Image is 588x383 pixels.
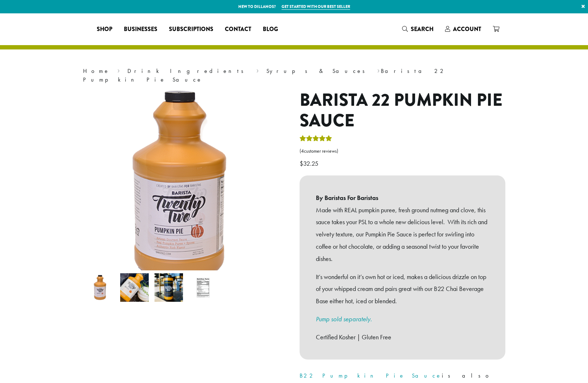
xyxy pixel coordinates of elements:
span: › [377,64,380,75]
img: Barista 22 Pumpkin Pie Sauce - Image 3 [154,273,183,302]
span: Shop [97,25,112,34]
p: Made with REAL pumpkin puree, fresh ground nutmeg and clove, this sauce takes your PSL to a whole... [316,204,489,265]
a: Pump sold separately. [316,315,372,323]
img: Barista 22 Pumpkin Pie Sauce - Image 2 [120,273,149,302]
span: Account [453,25,481,33]
span: › [256,64,259,75]
img: Barista 22 Pumpkin Pie Sauce [86,273,114,302]
a: (4customer reviews) [300,148,505,155]
p: It’s wonderful on it’s own hot or iced, makes a delicious drizzle on top of your whipped cream an... [316,271,489,307]
a: Get started with our best seller [282,4,350,10]
img: Barista 22 Pumpkin Pie Sauce - Image 4 [189,273,217,302]
div: Rated 5.00 out of 5 [300,134,332,145]
span: Businesses [124,25,157,34]
bdi: 32.25 [300,159,320,167]
b: By Baristas For Baristas [316,192,489,204]
span: › [117,64,120,75]
a: Shop [91,23,118,35]
p: Certified Kosher | Gluten Free [316,331,489,343]
span: Contact [225,25,251,34]
span: Search [411,25,434,33]
span: Blog [263,25,278,34]
nav: Breadcrumb [83,67,505,84]
a: Syrups & Sauces [266,67,370,75]
a: Home [83,67,110,75]
a: Drink Ingredients [127,67,248,75]
a: Search [396,23,439,35]
span: 4 [301,148,304,154]
span: $ [300,159,303,167]
a: B22 Pumpkin Pie Sauce [300,372,442,379]
h1: Barista 22 Pumpkin Pie Sauce [300,90,505,131]
span: Subscriptions [169,25,213,34]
